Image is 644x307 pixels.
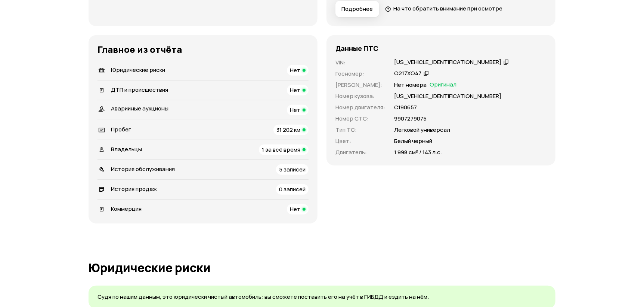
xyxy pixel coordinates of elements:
span: Нет [290,86,300,94]
h3: Главное из отчёта [97,44,309,55]
p: Тип ТС : [335,126,385,134]
span: Нет [290,205,300,213]
span: История продаж [111,185,157,193]
p: Номер кузова : [335,92,385,100]
p: Номер двигателя : [335,103,385,112]
p: 9907279075 [394,115,427,123]
span: Пробег [111,125,131,133]
span: Юридические риски [111,66,165,74]
span: Нет [290,106,300,114]
span: 5 записей [279,165,306,173]
p: Двигатель : [335,148,385,156]
span: Аварийные аукционы [111,104,168,112]
p: Судя по нашим данным, это юридически чистый автомобиль: вы сможете поставить его на учёт в ГИБДД ... [97,293,547,301]
p: [US_VEHICLE_IDENTIFICATION_NUMBER] [394,92,501,100]
h1: Юридические риски [89,261,555,274]
p: Цвет : [335,137,385,145]
p: Легковой универсал [394,126,450,134]
span: 31 202 км [276,126,300,134]
span: История обслуживания [111,165,175,173]
span: 1 за всё время [262,146,300,153]
p: VIN : [335,58,385,67]
p: 1 998 см³ / 143 л.с. [394,148,442,156]
span: Оригинал [430,81,456,89]
span: Подробнее [341,5,373,13]
p: С190657 [394,103,417,112]
span: 0 записей [279,185,306,193]
span: Коммерция [111,205,142,213]
p: Госномер : [335,70,385,78]
h4: Данные ПТС [335,44,378,52]
span: Нет [290,66,300,74]
span: Владельцы [111,145,142,153]
button: Подробнее [335,1,379,17]
p: [PERSON_NAME] : [335,81,385,89]
p: Нет номера [394,81,427,89]
p: Белый черный [394,137,432,145]
div: [US_VEHICLE_IDENTIFICATION_NUMBER] [394,58,501,66]
a: На что обратить внимание при осмотре [385,4,502,12]
p: Номер СТС : [335,115,385,123]
span: ДТП и происшествия [111,86,168,94]
div: О217ХО47 [394,70,421,77]
span: На что обратить внимание при осмотре [393,4,502,12]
